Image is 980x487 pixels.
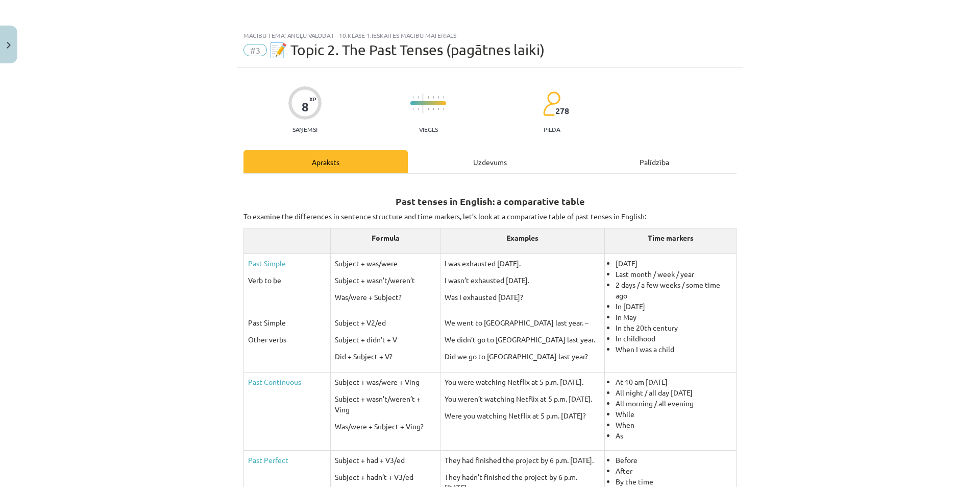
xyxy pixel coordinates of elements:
[616,387,732,398] li: All night / all day [DATE]
[616,322,732,333] li: In the 20th century
[445,351,600,362] p: Did we go to [GEOGRAPHIC_DATA] last year?
[419,126,438,133] p: Viegls
[543,91,560,117] img: students-c634bb4e5e11cddfef0936a35e636f08e4e9abd3cc4e673bd6f9a4125e45ecb1.svg
[616,312,732,322] li: In May
[438,96,439,99] img: icon-short-line-57e1e144782c952c97e751825c79c345078a6d821885a25fce030b3d8c18986b.svg
[248,275,326,286] p: Verb to be
[445,377,600,387] p: You were watching Netflix at 5 p.m. [DATE].
[616,466,732,476] li: After
[445,455,600,466] p: They had finished the project by 6 p.m. [DATE].
[616,258,732,269] li: [DATE]
[335,421,436,432] p: Was/were + Subject + Ving?
[408,150,572,173] div: Uzdevums
[243,32,737,39] div: Mācību tēma: Angļu valoda i - 10.klase 1.ieskaites mācību materiāls
[433,96,434,99] img: icon-short-line-57e1e144782c952c97e751825c79c345078a6d821885a25fce030b3d8c18986b.svg
[445,334,600,345] p: We didn’t go to [GEOGRAPHIC_DATA] last year.
[243,211,737,222] p: To examine the differences in sentence structure and time markers, let’s look at a comparative ta...
[616,280,732,301] li: 2 days / a few weeks / some time ago
[616,430,732,441] li: As
[555,106,569,115] span: 278
[335,275,436,286] p: Subject + wasn’t/weren’t
[445,393,600,404] p: You weren’t watching Netflix at 5 p.m. [DATE].
[335,377,436,387] p: Subject + was/were + Ving
[445,292,600,303] p: Was I exhausted [DATE]?
[616,420,732,430] li: When
[648,233,694,242] b: Time markers
[335,472,436,482] p: Subject + hadn’t + V3/ed
[7,42,11,49] img: icon-close-lesson-0947bae3869378f0d4975bcd49f059093ad1ed9edebbc8119c70593378902aed.svg
[616,398,732,409] li: All morning / all evening
[616,344,732,355] li: When I was a child
[269,41,545,58] span: 📝 Topic 2. The Past Tenses (pagātnes laiki)
[616,409,732,420] li: While
[418,108,419,110] img: icon-short-line-57e1e144782c952c97e751825c79c345078a6d821885a25fce030b3d8c18986b.svg
[616,476,732,487] li: By the time
[248,377,301,386] a: Past Continuous
[445,317,600,328] p: We went to [GEOGRAPHIC_DATA] last year. –
[302,100,309,114] div: 8
[443,96,444,99] img: icon-short-line-57e1e144782c952c97e751825c79c345078a6d821885a25fce030b3d8c18986b.svg
[418,96,419,99] img: icon-short-line-57e1e144782c952c97e751825c79c345078a6d821885a25fce030b3d8c18986b.svg
[428,108,429,110] img: icon-short-line-57e1e144782c952c97e751825c79c345078a6d821885a25fce030b3d8c18986b.svg
[445,258,600,269] p: I was exhausted [DATE].
[335,351,436,362] p: Did + Subject + V?
[309,96,316,102] span: XP
[335,334,436,345] p: Subject + didn’t + V
[616,377,732,387] li: At 10 am [DATE]
[572,150,737,173] div: Palīdzība
[335,455,436,466] p: Subject + had + V3/ed
[445,275,600,286] p: I wasn’t exhausted [DATE].
[616,333,732,344] li: In childhood
[335,393,436,415] p: Subject + wasn’t/weren’t + Ving
[544,126,560,133] p: pilda
[335,258,436,269] p: Subject + was/were
[616,269,732,280] li: Last month / week / year
[506,233,538,242] b: Examples
[248,259,286,268] a: Past Simple
[412,96,413,99] img: icon-short-line-57e1e144782c952c97e751825c79c345078a6d821885a25fce030b3d8c18986b.svg
[248,317,326,328] p: Past Simple
[248,455,288,465] a: Past Perfect
[288,126,322,133] p: Saņemsi
[443,108,444,110] img: icon-short-line-57e1e144782c952c97e751825c79c345078a6d821885a25fce030b3d8c18986b.svg
[396,195,585,207] strong: Past tenses in English: a comparative table
[438,108,439,110] img: icon-short-line-57e1e144782c952c97e751825c79c345078a6d821885a25fce030b3d8c18986b.svg
[423,94,424,113] img: icon-long-line-d9ea69661e0d244f92f715978eff75569469978d946b2353a9bb055b3ed8787d.svg
[616,301,732,312] li: In [DATE]
[335,292,436,303] p: Was/were + Subject?
[372,233,400,242] b: Formula
[412,108,413,110] img: icon-short-line-57e1e144782c952c97e751825c79c345078a6d821885a25fce030b3d8c18986b.svg
[428,96,429,99] img: icon-short-line-57e1e144782c952c97e751825c79c345078a6d821885a25fce030b3d8c18986b.svg
[248,334,326,345] p: Other verbs
[243,150,408,173] div: Apraksts
[335,317,436,328] p: Subject + V2/ed
[445,410,600,421] p: Were you watching Netflix at 5 p.m. [DATE]?
[243,44,267,56] span: #3
[433,108,434,110] img: icon-short-line-57e1e144782c952c97e751825c79c345078a6d821885a25fce030b3d8c18986b.svg
[616,455,732,466] li: Before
